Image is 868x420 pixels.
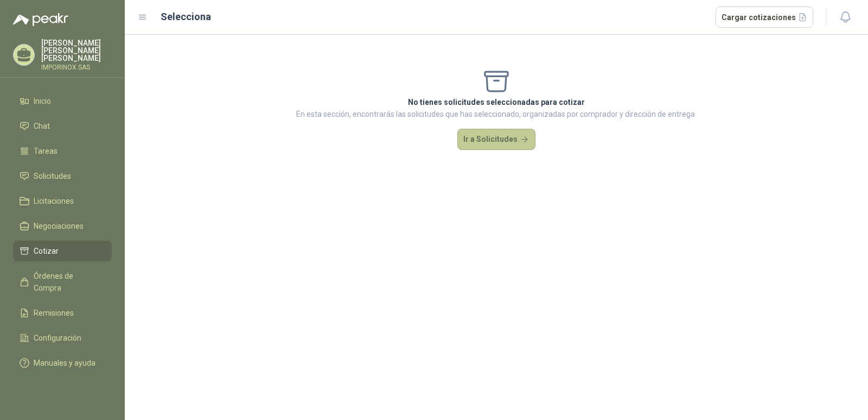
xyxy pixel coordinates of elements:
h2: Selecciona [161,9,211,24]
a: Tareas [13,141,112,161]
p: En esta sección, encontrarás las solicitudes que has seleccionado, organizadas por comprador y di... [296,108,697,120]
button: Ir a Solicitudes [457,129,535,151]
span: Manuales y ayuda [34,357,95,369]
span: Remisiones [34,307,74,319]
a: Negociaciones [13,216,112,236]
p: IMPORINOX SAS [41,64,112,71]
p: No tienes solicitudes seleccionadas para cotizar [296,96,697,108]
span: Cotizar [34,245,59,257]
a: Cotizar [13,241,112,261]
span: Chat [34,120,50,132]
a: Licitaciones [13,191,112,211]
span: Solicitudes [34,170,71,182]
span: Configuración [34,332,81,344]
span: Inicio [34,95,51,107]
p: [PERSON_NAME] [PERSON_NAME] [PERSON_NAME] [41,39,112,62]
a: Chat [13,116,112,136]
img: Logo peakr [13,13,68,26]
a: Remisiones [13,303,112,323]
button: Cargar cotizaciones [716,7,814,28]
span: Negociaciones [34,220,84,232]
a: Inicio [13,91,112,111]
span: Licitaciones [34,195,74,207]
a: Manuales y ayuda [13,353,112,373]
span: Órdenes de Compra [34,270,101,294]
a: Configuración [13,328,112,348]
a: Órdenes de Compra [13,266,112,298]
span: Tareas [34,145,58,157]
a: Solicitudes [13,166,112,186]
